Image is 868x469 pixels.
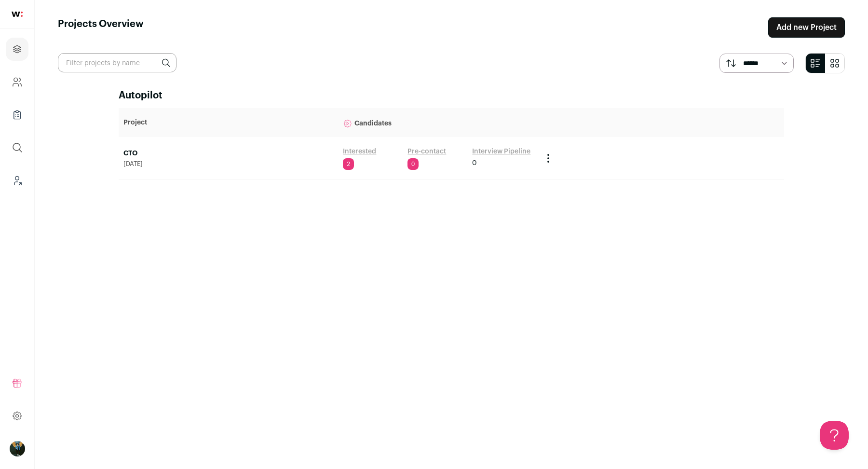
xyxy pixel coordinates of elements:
[472,147,530,156] a: Interview Pipeline
[58,53,176,72] input: Filter projects by name
[542,152,554,164] button: Project Actions
[12,12,23,17] img: wellfound-shorthand-0d5821cbd27db2630d0214b213865d53afaa358527fdda9d0ea32b1df1b89c2c.svg
[343,147,376,156] a: Interested
[820,421,849,450] iframe: Help Scout Beacon - Open
[123,118,333,127] p: Project
[123,160,333,168] span: [DATE]
[6,70,28,94] a: Company and ATS Settings
[407,158,419,170] span: 0
[6,38,28,61] a: Projects
[407,147,446,156] a: Pre-contact
[472,158,477,168] span: 0
[119,89,784,102] h2: Autopilot
[6,169,28,192] a: Leads (Backoffice)
[10,441,25,456] img: 12031951-medium_jpg
[6,103,28,126] a: Company Lists
[343,158,354,170] span: 2
[343,113,533,132] p: Candidates
[768,17,845,38] a: Add new Project
[10,441,25,456] button: Open dropdown
[123,149,333,158] a: CTO
[58,17,144,38] h1: Projects Overview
